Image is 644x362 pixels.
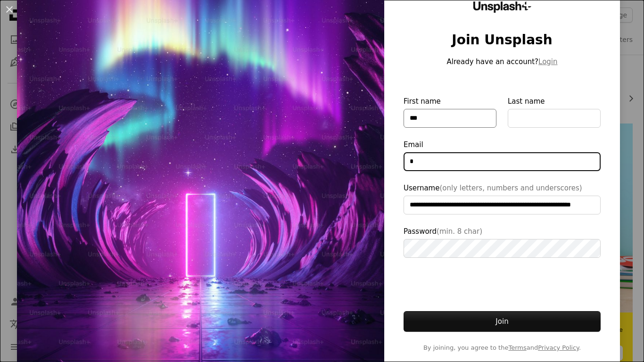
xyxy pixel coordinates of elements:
input: First name [404,109,496,128]
span: By joining, you agree to the and . [404,343,601,353]
h1: Join Unsplash [404,32,601,49]
button: Join [404,311,601,332]
label: First name [404,96,496,128]
label: Email [404,139,601,171]
p: Already have an account? [404,56,601,67]
a: Terms [508,344,526,351]
input: Email [404,152,601,171]
a: Privacy Policy [538,344,579,351]
input: Password(min. 8 char) [404,239,601,258]
span: (min. 8 char) [437,227,482,236]
button: Login [538,56,557,67]
label: Password [404,226,601,258]
span: (only letters, numbers and underscores) [439,184,582,192]
label: Username [404,182,601,214]
input: Last name [508,109,601,128]
input: Username(only letters, numbers and underscores) [404,196,601,214]
label: Last name [508,96,601,128]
